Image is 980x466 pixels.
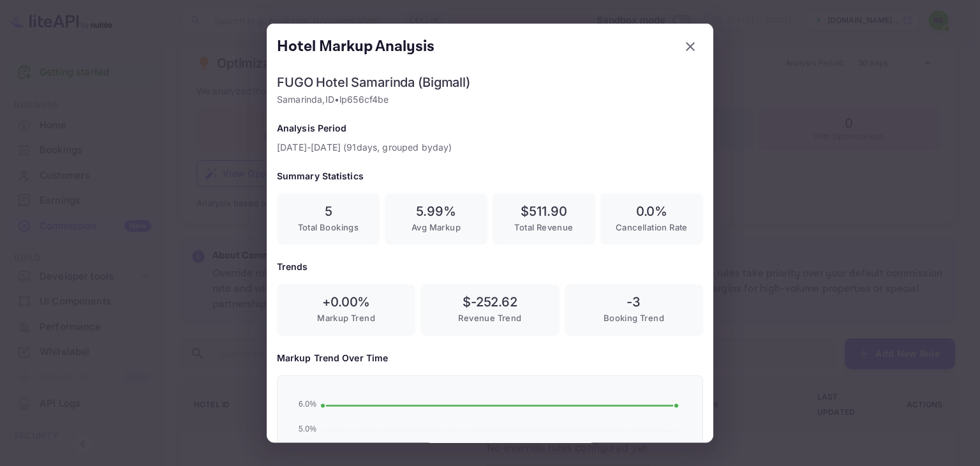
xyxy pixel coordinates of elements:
[514,222,573,232] span: Total Revenue
[277,121,703,135] h6: Analysis Period
[616,222,688,232] span: Cancellation Rate
[395,203,477,218] h6: 5.99 %
[277,36,434,57] h5: Hotel Markup Analysis
[299,425,316,433] tspan: 5.0%
[287,294,405,310] h6: + 0.00 %
[277,93,703,106] p: Samarinda , ID • lp656cf4be
[611,203,693,218] h6: 0.0 %
[298,222,359,232] span: Total Bookings
[458,313,521,323] span: Revenue Trend
[287,203,369,218] h6: 5
[431,294,549,310] h6: $ -252.62
[412,222,461,232] span: Avg Markup
[299,399,316,408] tspan: 6.0%
[277,169,703,183] h6: Summary Statistics
[277,140,703,153] p: [DATE] - [DATE] ( 91 days, grouped by day )
[277,260,703,274] h6: Trends
[575,294,693,310] h6: -3
[503,203,585,218] h6: $ 511.90
[277,75,703,90] h6: FUGO Hotel Samarinda (Bigmall)
[317,313,375,323] span: Markup Trend
[604,313,664,323] span: Booking Trend
[277,350,703,365] h6: Markup Trend Over Time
